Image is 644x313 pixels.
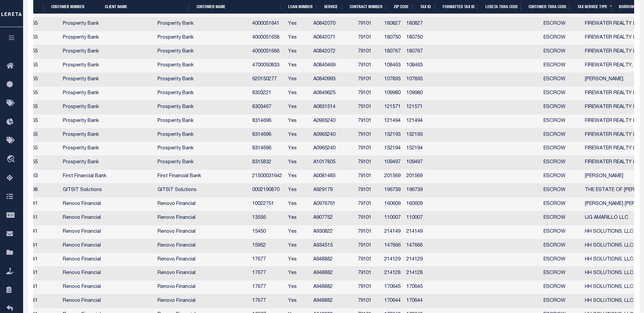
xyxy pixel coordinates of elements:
[355,114,382,128] td: 79101
[24,17,60,31] td: 1055
[404,17,447,31] td: 180827
[60,87,155,101] td: Prosperity Bank
[382,142,404,156] td: 152194
[250,267,286,280] td: 17677
[382,239,404,253] td: 147666
[60,170,155,184] td: First Financial Bank
[250,73,286,87] td: 620150277
[60,253,155,267] td: Renovo Financial
[382,101,404,114] td: 121571
[311,87,355,101] td: A0849625
[60,156,155,170] td: Prosperity Bank
[311,280,355,294] td: A948882
[286,294,311,308] td: Yes
[541,225,582,239] td: ESCROW
[311,101,355,114] td: A0851514
[382,73,404,87] td: 107893
[541,45,582,59] td: ESCROW
[382,184,404,197] td: 196739
[24,142,60,156] td: 1055
[24,225,60,239] td: 2241
[382,59,404,73] td: 108463
[311,114,355,128] td: A0965240
[382,267,404,280] td: 214128
[60,184,155,197] td: GITSIT Solutions
[24,73,60,87] td: 1055
[155,184,250,197] td: GITSIT Solutions
[155,101,250,114] td: Prosperity Bank
[24,128,60,142] td: 1055
[155,59,250,73] td: Prosperity Bank
[286,197,311,211] td: Yes
[404,128,447,142] td: 152193
[541,184,582,197] td: ESCROW
[286,280,311,294] td: Yes
[541,31,582,45] td: ESCROW
[355,31,382,45] td: 79101
[404,45,447,59] td: 180767
[404,73,447,87] td: 107893
[24,253,60,267] td: 2241
[250,128,286,142] td: 8314696
[311,156,355,170] td: A1017805
[60,101,155,114] td: Prosperity Bank
[355,73,382,87] td: 79101
[541,253,582,267] td: ESCROW
[155,280,250,294] td: Renovo Financial
[250,156,286,170] td: 8315832
[541,73,582,87] td: ESCROW
[60,114,155,128] td: Prosperity Bank
[155,170,250,184] td: First Financial Bank
[155,267,250,280] td: Renovo Financial
[60,239,155,253] td: Renovo Financial
[250,184,286,197] td: 0002190870
[24,280,60,294] td: 2241
[541,294,582,308] td: ESCROW
[382,128,404,142] td: 152193
[60,59,155,73] td: Prosperity Bank
[382,156,404,170] td: 109497
[155,45,250,59] td: Prosperity Bank
[541,59,582,73] td: ESCROW
[355,280,382,294] td: 79101
[155,31,250,45] td: Prosperity Bank
[250,45,286,59] td: 4000051666
[541,114,582,128] td: ESCROW
[155,73,250,87] td: Prosperity Bank
[24,170,60,184] td: 1063
[541,197,582,211] td: ESCROW
[250,87,286,101] td: 8303221
[355,156,382,170] td: 79101
[541,211,582,225] td: ESCROW
[404,225,447,239] td: 214149
[541,142,582,156] td: ESCROW
[355,59,382,73] td: 79101
[24,211,60,225] td: 2241
[60,197,155,211] td: Renovo Financial
[311,253,355,267] td: A948882
[24,114,60,128] td: 1055
[355,17,382,31] td: 79101
[404,170,447,184] td: 201569
[541,267,582,280] td: ESCROW
[382,87,404,101] td: 109980
[60,280,155,294] td: Renovo Financial
[541,156,582,170] td: ESCROW
[404,267,447,280] td: 214128
[286,211,311,225] td: Yes
[311,17,355,31] td: A0842070
[155,114,250,128] td: Prosperity Bank
[355,128,382,142] td: 79101
[404,280,447,294] td: 170645
[311,239,355,253] td: A934515
[60,294,155,308] td: Renovo Financial
[250,101,286,114] td: 8303467
[404,253,447,267] td: 214129
[250,114,286,128] td: 8314696
[24,184,60,197] td: 2198
[250,170,286,184] td: 21500031642
[311,45,355,59] td: A0842072
[286,267,311,280] td: Yes
[404,101,447,114] td: 121571
[382,294,404,308] td: 170644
